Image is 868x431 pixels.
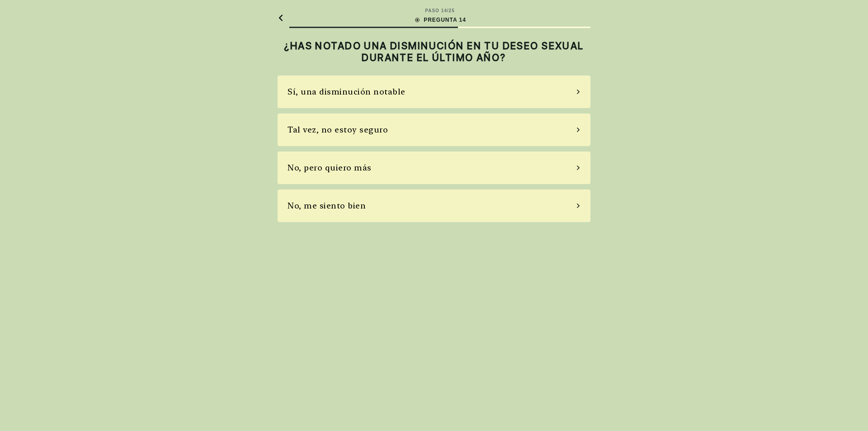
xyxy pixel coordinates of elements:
[288,199,366,212] div: No, me siento bien
[288,85,406,98] div: Sí, una disminución notable
[414,16,466,24] div: PREGUNTA 14
[278,40,590,64] h2: ¿HAS NOTADO UNA DISMINUCIÓN EN TU DESEO SEXUAL DURANTE EL ÚLTIMO AÑO?
[425,7,454,14] div: PASO 14 / 25
[288,123,388,136] div: Tal vez, no estoy seguro
[288,161,372,174] div: No, pero quiero más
